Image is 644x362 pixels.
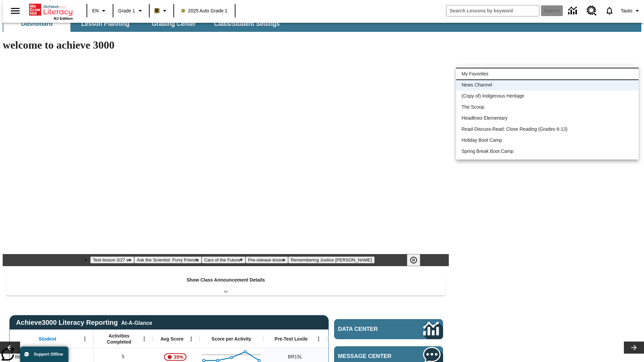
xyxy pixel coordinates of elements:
li: Holiday Boot Camp [456,135,639,146]
li: My Favorites [456,68,639,79]
li: The Scoop [456,102,639,113]
li: News Channel [456,79,639,90]
li: Spring Break Boot Camp [456,146,639,157]
li: Headlines Elementary [456,113,639,124]
li: (Copy of) Indigenous Heritage [456,90,639,102]
li: Read-Discuss-Read: Close Reading (Grades 6-13) [456,124,639,135]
